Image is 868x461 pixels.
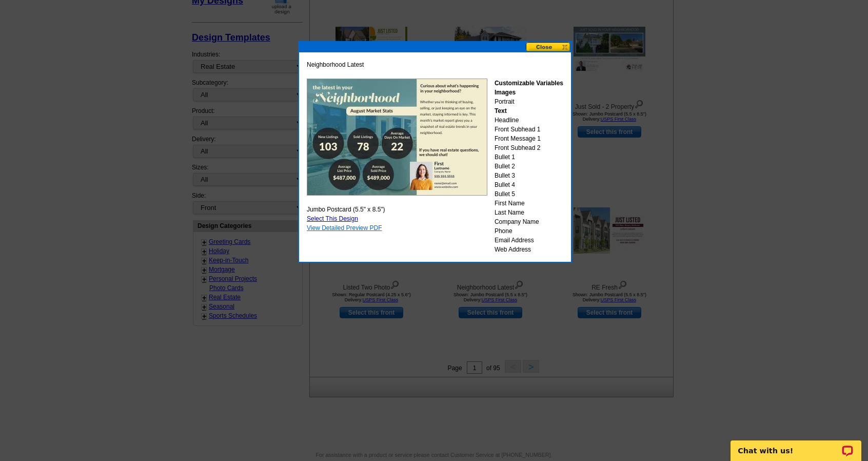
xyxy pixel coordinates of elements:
a: Select This Design [307,215,358,222]
span: Jumbo Postcard (5.5" x 8.5") [307,205,385,214]
strong: Customizable Variables [495,80,563,87]
strong: Images [495,89,516,96]
strong: Text [495,107,507,114]
img: GENPJF_LatestNeighborhood_All.jpg [307,79,487,196]
a: View Detailed Preview PDF [307,224,382,232]
iframe: LiveChat chat widget [724,429,868,461]
span: Neighborhood Latest [307,60,364,69]
div: Portrait Headline Front Subhead 1 Front Message 1 Front Subhead 2 Bullet 1 Bullet 2 Bullet 3 Bull... [495,79,563,254]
